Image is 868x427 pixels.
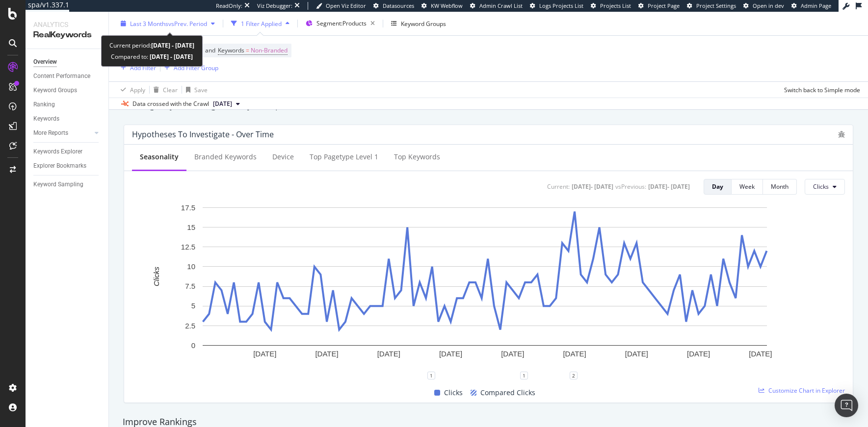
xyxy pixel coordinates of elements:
div: 1 [520,372,528,379]
div: 1 Filter Applied [241,19,282,27]
div: Keywords [33,114,59,124]
span: vs Prev. Period [168,19,207,27]
button: Month [763,179,797,195]
a: Project Settings [687,2,736,10]
a: Admin Crawl List [470,2,523,10]
span: Admin Page [801,2,831,9]
a: Keyword Groups [33,85,102,96]
text: [DATE] [315,349,338,357]
button: [DATE] [209,98,244,110]
span: Customize Chart in Explorer [768,386,845,395]
text: [DATE] [253,349,276,357]
div: 1 [427,372,435,379]
div: Keywords Explorer [33,147,82,157]
a: Projects List [591,2,631,10]
span: Compared Clicks [480,387,535,399]
div: Current: [547,182,570,191]
span: Admin Crawl List [479,2,523,9]
text: [DATE] [563,349,586,357]
a: Explorer Bookmarks [33,161,102,171]
svg: A chart. [132,202,838,376]
span: Project Settings [696,2,736,9]
span: Project Page [648,2,680,9]
div: Top Keywords [394,152,440,162]
a: Logs Projects List [530,2,583,10]
div: Month [771,182,789,191]
button: Save [182,82,208,98]
span: Logs Projects List [539,2,583,9]
div: RealKeywords [33,29,101,41]
button: Week [732,179,763,195]
div: Content Performance [33,71,90,81]
span: Open Viz Editor [326,2,366,9]
span: Datasources [383,2,414,9]
button: 1 Filter Applied [227,16,293,31]
span: Segment: Products [316,19,367,27]
div: ReadOnly: [216,2,242,10]
a: More Reports [33,128,92,138]
div: vs Previous : [615,182,646,191]
button: Segment:Products [302,16,379,31]
div: Add Filter Group [174,63,218,72]
button: Day [704,179,732,195]
span: Non-Branded [251,44,288,57]
button: Keyword Groups [387,16,450,31]
text: 0 [191,341,195,349]
div: [DATE] - [DATE] [648,182,690,191]
div: Day [712,182,723,191]
button: Apply [117,82,145,98]
text: 5 [191,301,195,310]
text: 15 [187,223,195,231]
div: Compared to: [111,51,193,62]
text: [DATE] [625,349,648,357]
div: Open Intercom Messenger [835,394,858,417]
button: Clear [150,82,178,98]
span: 2025 Aug. 3rd [213,100,232,108]
a: Open Viz Editor [316,2,366,10]
div: Add Filter [130,63,156,72]
b: [DATE] - [DATE] [148,52,193,61]
span: Open in dev [753,2,784,9]
a: Content Performance [33,71,102,81]
span: Clicks [444,387,463,399]
div: Ranking [33,100,55,110]
a: Overview [33,57,102,67]
button: Add Filter [117,62,156,74]
div: Save [194,85,208,94]
div: bug [838,131,845,138]
a: Customize Chart in Explorer [759,386,845,395]
a: Admin Page [791,2,831,10]
a: Ranking [33,100,102,110]
div: Top pagetype Level 1 [310,152,378,162]
div: Current period: [109,40,194,51]
a: Datasources [373,2,414,10]
a: KW Webflow [421,2,463,10]
div: Clear [163,85,178,94]
div: Viz Debugger: [257,2,292,10]
button: Switch back to Simple mode [780,82,860,98]
span: Projects List [600,2,631,9]
b: [DATE] - [DATE] [151,41,194,50]
div: Analytics [33,20,101,29]
div: Device [272,152,294,162]
div: Data crossed with the Crawl [132,100,209,108]
text: [DATE] [749,349,772,357]
span: Keywords [218,46,244,54]
text: [DATE] [687,349,710,357]
div: Overview [33,57,57,67]
div: [DATE] - [DATE] [572,182,613,191]
div: Keyword Groups [401,19,446,27]
a: Keywords [33,114,102,124]
div: Week [739,182,755,191]
text: 12.5 [181,243,195,251]
text: 7.5 [185,282,195,290]
text: 17.5 [181,203,195,211]
div: Seasonality [140,152,179,162]
div: Branded Keywords [194,152,257,162]
div: Switch back to Simple mode [784,85,860,94]
text: [DATE] [377,349,400,357]
div: 2 [570,372,578,379]
text: [DATE] [501,349,524,357]
div: Apply [130,85,145,94]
